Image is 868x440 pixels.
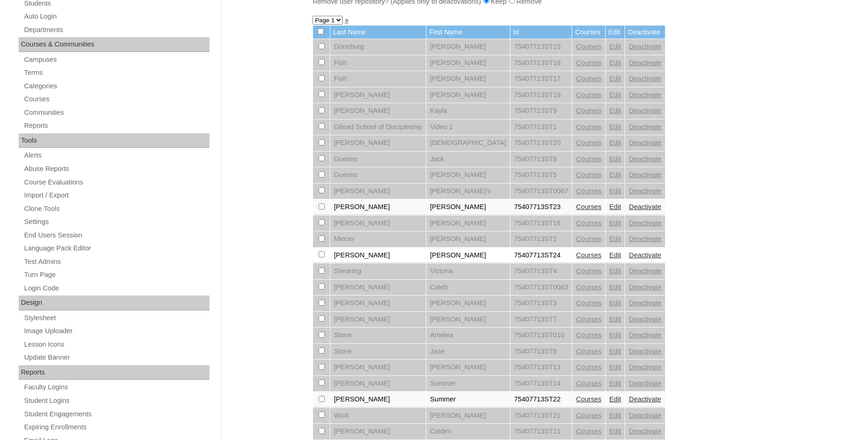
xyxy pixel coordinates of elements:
[23,120,209,131] a: Reports
[426,344,510,360] td: Jase
[629,123,661,131] a: Deactivate
[23,352,209,363] a: Update Banner
[576,91,601,99] a: Courses
[330,167,426,183] td: Guesno
[576,283,601,291] a: Courses
[330,376,426,392] td: [PERSON_NAME]
[576,155,601,163] a: Courses
[629,315,661,323] a: Deactivate
[510,231,572,247] td: 75407713ST2
[330,135,426,151] td: [PERSON_NAME]
[510,151,572,167] td: 75407713ST8
[23,80,209,92] a: Categories
[330,71,426,87] td: Fish
[510,39,572,55] td: 75407713ST15
[23,269,209,281] a: Turn Page
[330,312,426,328] td: [PERSON_NAME]
[510,280,572,296] td: 75407713ST0063
[629,427,661,435] a: Deactivate
[609,412,621,419] a: Edit
[629,59,661,66] a: Deactivate
[629,203,661,210] a: Deactivate
[576,380,601,387] a: Courses
[19,296,209,310] div: Design
[576,139,601,146] a: Courses
[510,344,572,360] td: 75407713ST6
[510,360,572,375] td: 75407713ST13
[426,360,510,375] td: [PERSON_NAME]
[576,171,601,178] a: Courses
[23,190,209,201] a: Import / Export
[426,71,510,87] td: [PERSON_NAME]
[609,107,621,114] a: Edit
[510,408,572,424] td: 75407713ST21
[609,171,621,178] a: Edit
[426,312,510,328] td: [PERSON_NAME]
[330,216,426,231] td: [PERSON_NAME]
[510,216,572,231] td: 75407713ST16
[510,296,572,311] td: 75407713ST3
[629,171,661,178] a: Deactivate
[629,395,661,403] a: Deactivate
[426,55,510,71] td: [PERSON_NAME]
[23,163,209,175] a: Abuse Reports
[576,123,601,131] a: Courses
[330,26,426,39] td: Last Name
[426,87,510,103] td: [PERSON_NAME]
[629,412,661,419] a: Deactivate
[23,312,209,324] a: Stylesheet
[330,199,426,215] td: [PERSON_NAME]
[629,75,661,82] a: Deactivate
[23,408,209,420] a: Student Engagements
[510,119,572,135] td: 75407713ST1
[330,392,426,407] td: [PERSON_NAME]
[330,408,426,424] td: Wick
[426,248,510,263] td: [PERSON_NAME]
[426,135,510,151] td: [DEMOGRAPHIC_DATA]
[23,93,209,105] a: Courses
[576,203,601,210] a: Courses
[625,26,665,39] td: Deactivate
[330,184,426,199] td: [PERSON_NAME]
[629,43,661,50] a: Deactivate
[629,363,661,371] a: Deactivate
[23,243,209,254] a: Language Pack Editor
[510,26,572,39] td: Id
[23,177,209,188] a: Course Evaluations
[23,107,209,118] a: Communities
[330,248,426,263] td: [PERSON_NAME]
[609,203,621,210] a: Edit
[426,199,510,215] td: [PERSON_NAME]
[510,55,572,71] td: 75407713ST18
[576,412,601,419] a: Courses
[609,363,621,371] a: Edit
[629,187,661,195] a: Deactivate
[609,123,621,131] a: Edit
[576,299,601,307] a: Courses
[609,219,621,227] a: Edit
[330,296,426,311] td: [PERSON_NAME]
[23,216,209,228] a: Settings
[426,103,510,119] td: Kayla
[576,267,601,275] a: Courses
[426,216,510,231] td: [PERSON_NAME]
[330,103,426,119] td: [PERSON_NAME]
[576,43,601,50] a: Courses
[19,365,209,380] div: Reports
[609,75,621,82] a: Edit
[510,71,572,87] td: 75407713ST17
[609,283,621,291] a: Edit
[426,263,510,279] td: Victoria
[330,119,426,135] td: Gilead School of Discipleship
[609,348,621,355] a: Edit
[609,187,621,195] a: Edit
[330,231,426,247] td: Mincer
[609,395,621,403] a: Edit
[629,139,661,146] a: Deactivate
[576,315,601,323] a: Courses
[510,263,572,279] td: 75407713ST4
[609,380,621,387] a: Edit
[629,299,661,307] a: Deactivate
[576,251,601,259] a: Courses
[330,424,426,440] td: [PERSON_NAME]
